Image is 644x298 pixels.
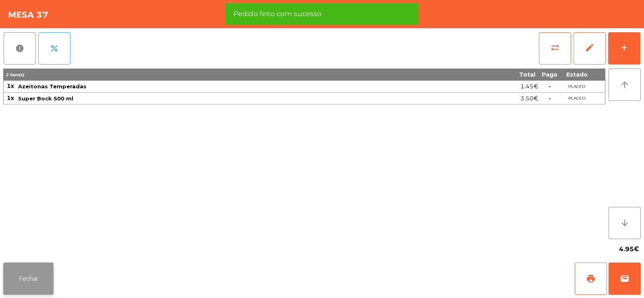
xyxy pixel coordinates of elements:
[539,32,571,65] button: sync_alt
[609,207,641,239] button: arrow_downward
[550,43,560,52] span: sync_alt
[539,69,561,81] th: Pago
[18,95,73,102] span: Super Bock 500 ml
[549,95,551,102] span: -
[233,9,322,19] span: Pedido feito com sucesso
[574,32,606,65] button: edit
[6,72,24,77] span: 2 item(s)
[15,44,25,53] span: report
[609,69,641,101] button: arrow_upward
[38,32,70,65] button: percent
[586,274,596,283] span: print
[620,274,630,283] span: wallet
[520,93,538,104] span: 3.50€
[50,44,59,53] span: percent
[549,83,551,90] span: -
[620,80,630,90] i: arrow_upward
[620,218,630,228] i: arrow_downward
[4,32,36,65] button: report
[520,81,538,92] span: 1.45€
[7,94,14,102] span: 1x
[609,263,641,295] button: wallet
[575,263,607,295] button: print
[585,43,594,52] span: edit
[561,93,593,105] td: PLACED
[608,32,640,65] button: add
[412,69,539,81] th: Total
[3,263,54,295] button: Fechar
[8,9,48,21] h4: Mesa 37
[619,243,639,255] span: 4.95€
[561,81,593,93] td: PLACED
[7,82,14,90] span: 1x
[18,83,87,90] span: Azeitonas Temperadas
[561,69,593,81] th: Estado
[619,43,629,52] div: add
